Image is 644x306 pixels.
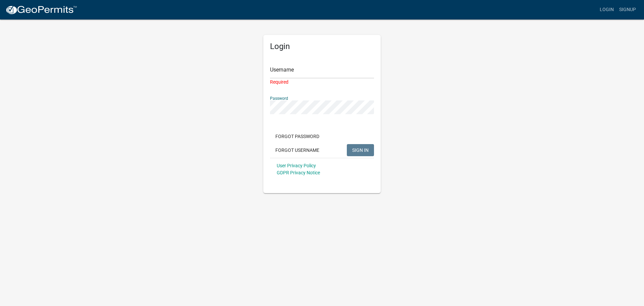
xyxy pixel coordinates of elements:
button: SIGN IN [347,144,374,156]
button: Forgot Password [270,130,325,142]
span: SIGN IN [352,147,369,152]
a: User Privacy Policy [277,163,316,168]
button: Forgot Username [270,144,325,156]
h5: Login [270,42,374,51]
a: GDPR Privacy Notice [277,170,320,175]
a: Signup [616,3,639,16]
a: Login [597,3,616,16]
div: Required [270,79,374,86]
